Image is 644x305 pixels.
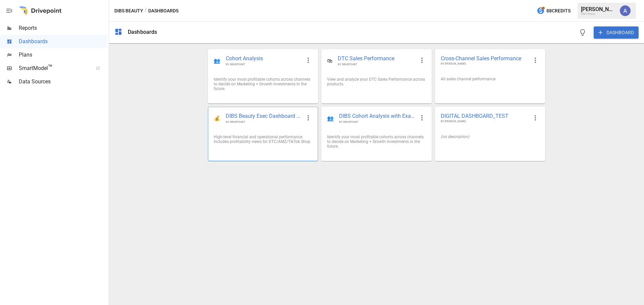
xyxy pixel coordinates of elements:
div: Identify your most profitable cohorts across channels to decide on Marketing + Growth investments... [214,77,312,91]
button: DASHBOARD [594,26,639,39]
span: Reports [19,24,107,32]
div: 💰 [214,115,220,122]
button: DIBS Beauty [114,7,143,15]
span: Cohort Analysis [226,55,302,63]
span: BY DRIVEPOINT [226,120,302,124]
button: Alex Knight [616,1,635,20]
span: DIBS Cohort Analysis with Examples for Insights [339,112,415,120]
div: 👥 [214,58,220,64]
div: (no description) [441,134,539,139]
span: BY DRIVEPOINT [338,63,415,66]
span: DIGITAL DASHBOARD_TEST [441,112,529,120]
span: Cross-Channel Sales Performance [441,55,529,62]
span: BY [PERSON_NAME] [441,62,529,66]
div: View and analyze your DTC Sales Performance across products. [327,77,426,86]
div: 👥 [327,115,334,122]
img: Alex Knight [620,5,631,16]
span: BY DRIVEPOINT [339,120,415,124]
div: Dashboards [128,29,157,35]
span: Dashboards [19,37,107,46]
div: All sales channel performance [441,77,539,81]
span: BY DRIVEPOINT [226,63,302,66]
div: DIBS Beauty [581,12,616,15]
span: SmartModel [19,64,89,72]
span: Data Sources [19,78,107,86]
span: 88 Credits [546,7,571,15]
span: DIBS Beauty Exec Dashboard 📊 [226,112,302,120]
div: / [145,7,147,15]
span: DTC Sales Performance [338,55,415,63]
div: [PERSON_NAME] [581,6,616,12]
span: BY [PERSON_NAME] [441,120,529,124]
div: High-level financial and operational performance. Includes profitability views for DTC/AMZ/TikTok... [214,135,312,144]
div: Identify your most profitable cohorts across channels to decide on Marketing + Growth investments... [327,135,426,149]
span: Plans [19,51,107,59]
div: 🛍 [327,58,332,64]
span: ™ [48,63,53,72]
button: 88Credits [534,5,573,17]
